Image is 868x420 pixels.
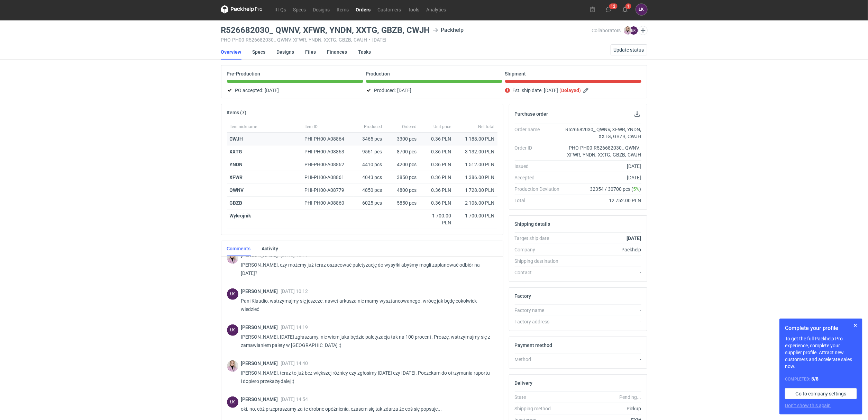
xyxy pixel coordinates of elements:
a: CWJH [230,136,243,142]
div: Production Deviation [515,186,565,193]
button: ŁK [636,4,647,15]
div: Factory name [515,307,565,314]
a: Activity [262,241,278,256]
div: Łukasz Kowalski [636,4,647,15]
div: - [565,318,641,325]
h2: Payment method [515,342,552,348]
div: PHI-PH00-A08862 [305,161,351,168]
a: Tools [405,5,423,14]
div: PHI-PH00-A08860 [305,199,351,206]
button: 12 [603,4,614,15]
div: PHI-PH00-A08861 [305,174,351,181]
div: 12 752.00 PLN [565,197,641,204]
div: 0.36 PLN [422,174,451,181]
a: Specs [290,5,310,14]
span: Item ID [305,124,318,129]
button: Download PO [633,110,641,118]
div: 0.36 PLN [422,187,451,194]
div: Order name [515,126,565,140]
div: Packhelp [433,26,464,34]
div: PO accepted: [227,86,363,95]
div: 0.36 PLN [422,135,451,142]
div: Order ID [515,144,565,158]
a: Items [334,5,353,14]
div: 4410 pcs [354,158,385,171]
div: PHI-PH00-A08779 [305,187,351,194]
button: Update status [611,44,647,55]
span: [DATE] 14:40 [281,360,308,366]
h2: Delivery [515,380,533,386]
strong: Delayed [561,88,579,93]
span: [DATE] [265,86,279,95]
span: [DATE] 14:19 [281,324,308,330]
h3: R526682030_ QWNV, XFWR, YNDN, XXTG, GBZB, CWJH [221,26,430,34]
p: Shipment [505,71,526,77]
span: [DATE] 10:12 [281,288,308,294]
svg: Packhelp Pro [221,5,263,14]
p: Pani Klaudio, wstrzymajmy się jeszcze. nawet arkusza nie mamy wysztancowanego. wrócę jak będę cok... [241,297,492,313]
h2: Factory [515,293,531,299]
img: Klaudia Wiśniewska [227,252,238,264]
p: To get the full Packhelp Pro experience, complete your supplier profile. Attract new customers an... [785,335,857,370]
div: Shipping destination [515,258,565,265]
a: Files [305,44,316,60]
div: 1 700.00 PLN [422,212,451,226]
strong: XXTG [230,149,243,154]
p: [PERSON_NAME], czy możemy już teraz oszacować paletyzację do wysyłki abyśmy mogli zaplanować odbi... [241,261,492,277]
div: Łukasz Kowalski [227,288,238,300]
h2: Items (7) [227,110,247,115]
a: YNDN [230,162,243,167]
a: Finances [327,44,347,60]
div: Factory address [515,318,565,325]
button: Skip for now [851,321,860,330]
div: - [565,307,641,314]
div: PHO-PH00-R526682030_-QWNV,-XFWR,-YNDN,-XXTG,-GBZB,-CWJH [565,144,641,158]
span: Produced [364,124,382,129]
h2: Shipping details [515,221,550,227]
strong: QWNV [230,187,244,193]
a: Go to company settings [785,388,857,399]
div: Contact [515,269,565,276]
strong: Wykrojnik [230,213,251,218]
div: 4043 pcs [354,171,385,184]
figcaption: ŁK [227,324,238,336]
div: Accepted [515,174,565,181]
a: Specs [253,44,266,60]
strong: [DATE] [627,235,641,241]
div: Łukasz Kowalski [227,396,238,408]
a: Designs [277,44,294,60]
span: 32354 / 30700 pcs ( ) [590,186,641,193]
div: Shipping method [515,405,565,412]
p: Production [366,71,390,77]
div: 3 132.00 PLN [457,148,495,155]
div: - [565,269,641,276]
strong: 5 / 8 [811,376,819,382]
div: Issued [515,163,565,170]
em: Pending... [619,394,641,400]
span: Ordered [402,124,417,129]
figcaption: ŁK [227,288,238,300]
strong: XFWR [230,175,243,180]
div: Packhelp [565,246,641,253]
div: 4850 pcs [354,184,385,197]
span: [DATE] 14:54 [281,396,308,402]
div: Produced: [366,86,502,95]
img: Klaudia Wiśniewska [227,360,238,372]
div: 3300 pcs [385,133,420,145]
div: 1 386.00 PLN [457,174,495,181]
span: Item nickname [230,124,257,129]
div: Est. ship date: [505,86,641,95]
div: 1 188.00 PLN [457,135,495,142]
div: R526682030_ QWNV, XFWR, YNDN, XXTG, GBZB, CWJH [565,126,641,140]
p: Pre-Production [227,71,261,77]
div: [DATE] [565,174,641,181]
div: Target ship date [515,235,565,242]
button: Edit collaborators [638,26,647,35]
a: GBZB [230,200,243,206]
a: Overview [221,44,241,60]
